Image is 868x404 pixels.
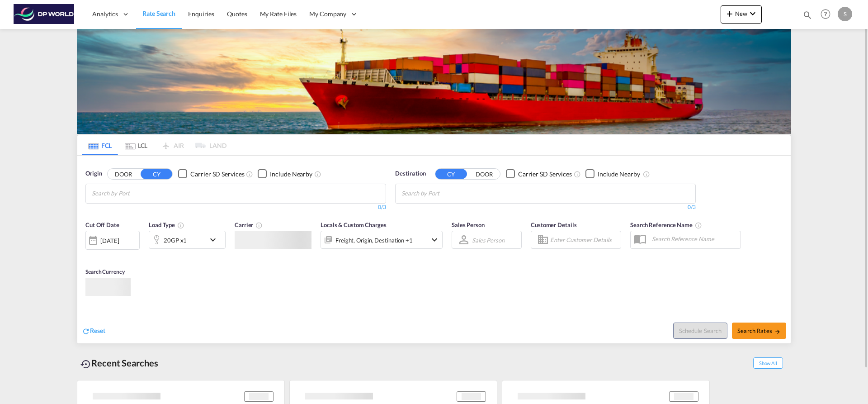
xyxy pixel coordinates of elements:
[258,169,312,179] md-checkbox: Checkbox No Ink
[452,221,485,228] span: Sales Person
[737,327,781,334] span: Search Rates
[335,234,413,247] div: Freight Origin Destination Factory Stuffing
[77,353,162,373] div: Recent Searches
[695,222,702,229] md-icon: Your search will be saved by the below given name
[518,170,572,179] div: Carrier SD Services
[208,234,223,245] md-icon: icon-chevron-down
[774,328,781,335] md-icon: icon-arrow-right
[468,169,500,179] button: DOOR
[188,10,214,18] span: Enquiries
[77,156,791,343] div: OriginDOOR CY Checkbox No InkUnchecked: Search for CY (Container Yard) services for all selected ...
[721,5,762,24] button: icon-plus 400-fgNewicon-chevron-down
[818,6,833,22] span: Help
[802,10,812,20] md-icon: icon-magnify
[732,323,786,339] button: Search Ratesicon-arrow-right
[177,222,184,229] md-icon: icon-information-outline
[108,169,139,179] button: DOOR
[80,359,91,370] md-icon: icon-backup-restore
[85,231,140,250] div: [DATE]
[321,221,387,228] span: Locals & Custom Charges
[85,268,125,275] span: Search Currency
[100,237,119,245] div: [DATE]
[149,231,226,249] div: 20GP x1icon-chevron-down
[309,10,346,19] span: My Company
[149,221,184,228] span: Load Type
[598,170,640,179] div: Include Nearby
[82,135,118,155] md-tab-item: FCL
[14,4,75,24] img: c08ca190194411f088ed0f3ba295208c.png
[270,170,312,179] div: Include Nearby
[92,10,118,19] span: Analytics
[400,184,491,201] md-chips-wrap: Chips container with autocompletion. Enter the text area, type text to search, and then use the u...
[85,204,386,211] div: 0/3
[838,7,852,21] div: S
[321,231,443,249] div: Freight Origin Destination Factory Stuffingicon-chevron-down
[818,6,838,23] div: Help
[82,326,105,336] div: icon-refreshReset
[724,10,758,17] span: New
[246,171,253,178] md-icon: Unchecked: Search for CY (Container Yard) services for all selected carriers.Checked : Search for...
[85,169,102,178] span: Origin
[85,249,92,261] md-datepicker: Select
[90,327,105,334] span: Reset
[506,169,572,179] md-checkbox: Checkbox No Ink
[314,171,321,178] md-icon: Unchecked: Ignores neighbouring ports when fetching rates.Checked : Includes neighbouring ports w...
[643,171,650,178] md-icon: Unchecked: Ignores neighbouring ports when fetching rates.Checked : Includes neighbouring ports w...
[92,186,178,201] input: Chips input.
[574,171,581,178] md-icon: Unchecked: Search for CY (Container Yard) services for all selected carriers.Checked : Search for...
[585,169,640,179] md-checkbox: Checkbox No Ink
[802,10,812,24] div: icon-magnify
[724,8,735,19] md-icon: icon-plus 400-fg
[90,184,181,201] md-chips-wrap: Chips container with autocompletion. Enter the text area, type text to search, and then use the u...
[85,221,119,228] span: Cut Off Date
[395,204,696,211] div: 0/3
[235,221,263,228] span: Carrier
[82,327,90,335] md-icon: icon-refresh
[82,135,226,155] md-pagination-wrapper: Use the left and right arrow keys to navigate between tabs
[77,29,791,134] img: LCL+%26+FCL+BACKGROUND.png
[471,233,505,247] md-select: Sales Person
[260,10,297,18] span: My Rate Files
[673,323,727,339] button: Note: By default Schedule search will only considerorigin ports, destination ports and cut off da...
[255,222,263,229] md-icon: The selected Trucker/Carrierwill be displayed in the rate results If the rates are from another f...
[118,135,154,155] md-tab-item: LCL
[395,169,426,178] span: Destination
[401,186,487,201] input: Chips input.
[435,169,467,179] button: CY
[142,10,175,17] span: Rate Search
[647,232,741,246] input: Search Reference Name
[550,233,618,247] input: Enter Customer Details
[141,169,172,179] button: CY
[429,234,440,245] md-icon: icon-chevron-down
[531,221,576,228] span: Customer Details
[747,8,758,19] md-icon: icon-chevron-down
[178,169,244,179] md-checkbox: Checkbox No Ink
[164,234,187,247] div: 20GP x1
[753,357,783,369] span: Show All
[630,221,702,228] span: Search Reference Name
[227,10,247,18] span: Quotes
[190,170,244,179] div: Carrier SD Services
